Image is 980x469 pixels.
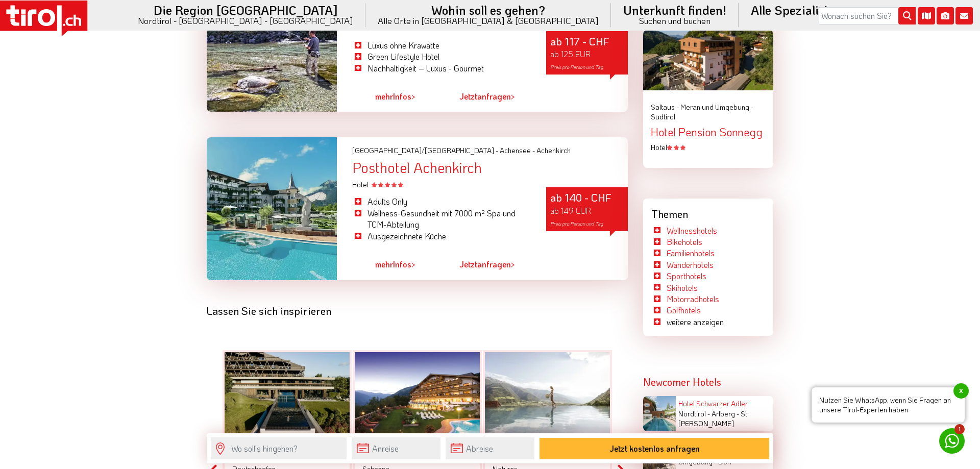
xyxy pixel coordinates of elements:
input: Abreise [446,437,534,459]
span: Arlberg - [712,409,739,418]
a: Golfhotels [667,305,701,315]
i: Fotogalerie [937,7,954,24]
a: Hotel Schwarzer Adler [678,399,748,408]
span: mehr [375,259,393,269]
div: Lassen Sie sich inspirieren [207,305,628,316]
li: Wellness-Gesundheit mit 7000 m² Spa und TCM-Abteilung [352,208,531,231]
strong: Newcomer Hotels [643,375,721,388]
input: Anreise [352,437,440,459]
span: Jetzt [459,91,477,102]
li: Nachhaltigkeit – Luxus - Gourmet [352,63,531,74]
span: Nordtirol - [678,409,710,418]
span: Hotel [352,180,403,189]
a: Wellnesshotels [667,225,717,236]
a: mehrInfos> [375,85,415,108]
li: weitere anzeigen [651,316,765,328]
div: ab 117 - CHF [546,31,628,75]
a: Sporthotels [667,270,706,281]
small: Alle Orte in [GEOGRAPHIC_DATA] & [GEOGRAPHIC_DATA] [378,16,599,25]
a: Motorradhotels [667,293,719,304]
div: Posthotel Achenkirch [352,160,628,176]
span: > [511,91,515,102]
a: Jetztanfragen> [459,85,515,108]
li: Green Lifestyle Hotel [352,51,531,62]
span: > [511,259,515,269]
i: Karte öffnen [918,7,935,24]
span: Nutzen Sie WhatsApp, wenn Sie Fragen an unsere Tirol-Experten haben [812,387,965,423]
span: > [411,91,415,102]
a: Wanderhotels [667,259,714,270]
span: Preis pro Person und Tag [550,64,603,70]
span: Achensee - [500,145,535,155]
i: Kontakt [955,7,973,24]
span: 1 [954,424,965,434]
li: Ausgezeichnete Küche [352,231,531,242]
div: Hotel Pension Sonnegg [651,126,766,138]
a: mehrInfos> [375,253,415,276]
div: Themen [643,199,773,225]
span: ab 149 EUR [550,205,591,216]
input: Wo soll's hingehen? [211,437,347,459]
span: Jetzt [459,259,477,269]
div: ab 140 - CHF [546,187,628,231]
span: Preis pro Person und Tag [550,220,603,227]
span: St. [PERSON_NAME] [678,409,749,429]
li: Luxus ohne Krawatte [352,40,531,51]
a: Jetztanfragen> [459,253,515,276]
li: Adults Only [352,196,531,207]
a: Skihotels [667,282,698,293]
span: ab 125 EUR [550,48,591,59]
span: x [953,383,969,399]
span: Meran und Umgebung - [680,102,753,112]
small: Suchen und buchen [623,16,726,25]
a: Bikehotels [667,236,702,247]
span: Südtirol [651,112,675,121]
a: Familienhotels [667,248,715,258]
span: Saltaus - [651,102,679,112]
a: Saltaus - Meran und Umgebung - Südtirol Hotel Pension Sonnegg Hotel [651,102,766,153]
input: Wonach suchen Sie? [819,7,916,24]
span: [GEOGRAPHIC_DATA]/[GEOGRAPHIC_DATA] - [352,145,498,155]
a: 1 Nutzen Sie WhatsApp, wenn Sie Fragen an unsere Tirol-Experten habenx [939,428,965,454]
small: Nordtirol - [GEOGRAPHIC_DATA] - [GEOGRAPHIC_DATA] [138,16,353,25]
span: > [411,259,415,269]
button: Jetzt kostenlos anfragen [540,438,769,459]
span: mehr [375,91,393,102]
span: Achenkirch [536,145,571,155]
div: Hotel [651,142,766,153]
